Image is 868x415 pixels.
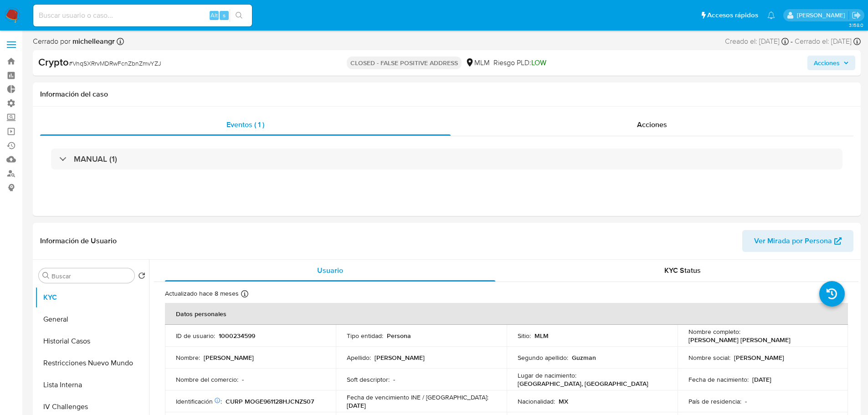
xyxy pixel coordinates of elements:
div: MANUAL (1) [51,149,842,169]
p: Segundo apellido : [518,354,568,362]
p: ID de usuario : [176,332,215,340]
p: Persona [387,332,411,340]
div: MLM [465,58,490,68]
span: Eventos ( 1 ) [226,119,264,130]
p: Guzman [572,354,596,362]
p: Tipo entidad : [347,332,383,340]
button: Ver Mirada por Persona [742,230,853,252]
button: KYC [35,287,149,308]
p: País de residencia : [688,397,741,405]
p: Nacionalidad : [518,397,555,405]
button: Restricciones Nuevo Mundo [35,352,149,374]
span: LOW [531,57,546,68]
p: Nombre completo : [688,328,740,336]
span: Usuario [317,265,343,276]
span: KYC Status [664,265,701,276]
span: s [223,11,226,20]
span: Acciones [814,56,840,70]
th: Datos personales [165,303,848,325]
button: Lista Interna [35,374,149,396]
p: CLOSED - FALSE POSITIVE ADDRESS [347,56,462,69]
button: search-icon [230,9,248,22]
div: Creado el: [DATE] [725,36,789,46]
p: [PERSON_NAME] [734,354,784,362]
a: Notificaciones [767,11,775,19]
h1: Información del caso [40,90,853,99]
p: - [393,375,395,384]
p: Fecha de nacimiento : [688,375,749,384]
p: Soft descriptor : [347,375,390,384]
h1: Información de Usuario [40,236,117,246]
p: Nombre del comercio : [176,375,238,384]
button: Buscar [42,272,50,279]
p: - [242,375,244,384]
button: Volver al orden por defecto [138,272,145,282]
input: Buscar [51,272,131,280]
b: Crypto [38,55,69,69]
p: [PERSON_NAME] [PERSON_NAME] [688,336,791,344]
p: Nombre social : [688,354,730,362]
p: [GEOGRAPHIC_DATA], [GEOGRAPHIC_DATA] [518,379,648,388]
input: Buscar usuario o caso... [33,10,252,21]
div: Cerrado el: [DATE] [795,36,861,46]
p: [PERSON_NAME] [375,354,425,362]
p: Apellido : [347,354,371,362]
p: Actualizado hace 8 meses [165,289,239,298]
span: Riesgo PLD: [493,58,546,68]
h3: MANUAL (1) [74,154,117,164]
b: michelleangr [71,36,115,46]
span: Ver Mirada por Persona [754,230,832,252]
p: Fecha de vencimiento INE / [GEOGRAPHIC_DATA] : [347,393,488,401]
p: Identificación : [176,397,222,405]
p: [PERSON_NAME] [204,354,254,362]
span: # VnqSXRrvMDRwFcnZbnZmvYZJ [69,59,161,68]
button: Historial Casos [35,330,149,352]
button: General [35,308,149,330]
span: Alt [211,11,218,20]
span: - [791,36,793,46]
p: [DATE] [752,375,771,384]
a: Salir [852,10,861,20]
p: - [745,397,747,405]
p: Nombre : [176,354,200,362]
p: [DATE] [347,401,366,410]
p: nicolas.tyrkiel@mercadolibre.com [797,11,848,20]
span: Acciones [637,119,667,130]
p: MLM [534,332,549,340]
p: Sitio : [518,332,531,340]
p: CURP MOGE961128HJCNZS07 [226,397,314,405]
span: Accesos rápidos [707,10,758,20]
button: Acciones [807,56,855,70]
p: MX [559,397,568,405]
p: 1000234599 [219,332,255,340]
span: Cerrado por [33,36,115,46]
p: Lugar de nacimiento : [518,371,576,379]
